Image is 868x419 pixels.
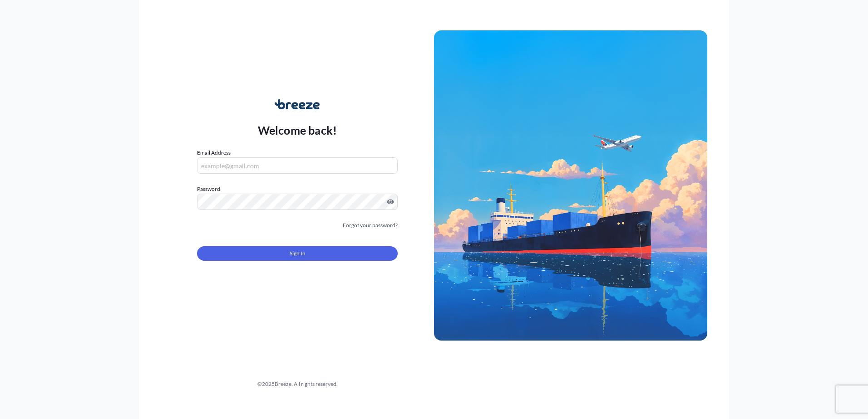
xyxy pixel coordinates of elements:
[258,123,337,137] p: Welcome back!
[197,157,398,174] input: example@gmail.com
[197,246,398,261] button: Sign In
[434,30,707,341] img: Ship illustration
[290,249,306,258] span: Sign In
[197,185,398,194] label: Password
[343,221,398,230] a: Forgot your password?
[161,380,434,389] div: © 2025 Breeze. All rights reserved.
[387,198,394,205] button: Show password
[197,148,231,157] label: Email Address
